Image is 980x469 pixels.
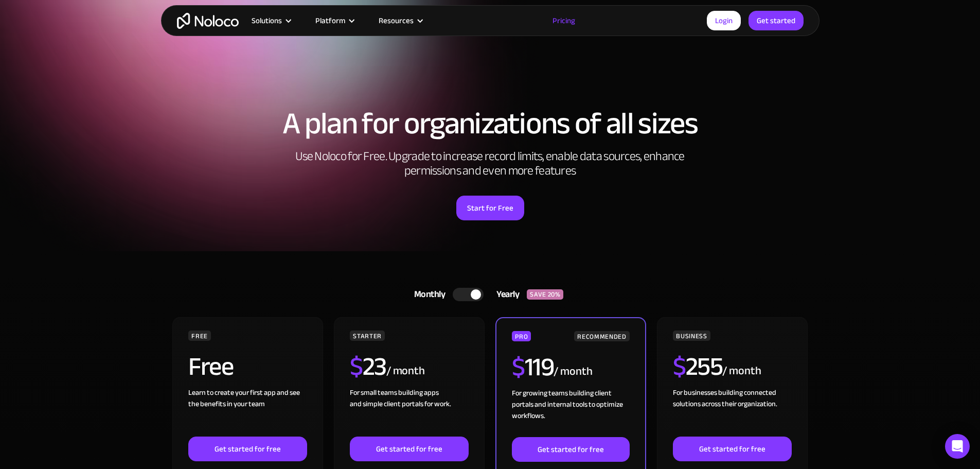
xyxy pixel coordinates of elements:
[188,437,307,461] a: Get started for free
[177,13,239,29] a: home
[302,14,366,27] div: Platform
[707,11,741,30] a: Login
[350,342,363,391] span: $
[749,11,804,30] a: Get started
[239,14,302,27] div: Solutions
[512,437,629,462] a: Get started for free
[284,149,696,178] h2: Use Noloco for Free. Upgrade to increase record limits, enable data sources, enhance permissions ...
[379,14,414,27] div: Resources
[350,354,386,379] h2: 23
[171,108,809,139] h1: A plan for organizations of all sizes
[456,196,524,220] a: Start for Free
[512,354,554,380] h2: 119
[401,287,453,302] div: Monthly
[366,14,434,27] div: Resources
[722,363,761,379] div: / month
[350,387,468,437] div: For small teams building apps and simple client portals for work. ‍
[484,287,527,302] div: Yearly
[188,331,211,341] div: FREE
[673,387,791,437] div: For businesses building connected solutions across their organization. ‍
[350,331,384,341] div: STARTER
[540,14,588,27] a: Pricing
[945,434,970,459] div: Open Intercom Messenger
[673,354,722,379] h2: 255
[673,437,791,461] a: Get started for free
[252,14,282,27] div: Solutions
[673,342,686,391] span: $
[188,354,233,379] h2: Free
[574,331,629,341] div: RECOMMENDED
[512,343,525,391] span: $
[554,363,592,380] div: / month
[188,387,307,437] div: Learn to create your first app and see the benefits in your team ‍
[512,388,629,437] div: For growing teams building client portals and internal tools to optimize workflows.
[386,363,425,379] div: / month
[350,437,468,461] a: Get started for free
[527,289,563,300] div: SAVE 20%
[673,331,710,341] div: BUSINESS
[512,331,531,341] div: PRO
[315,14,345,27] div: Platform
